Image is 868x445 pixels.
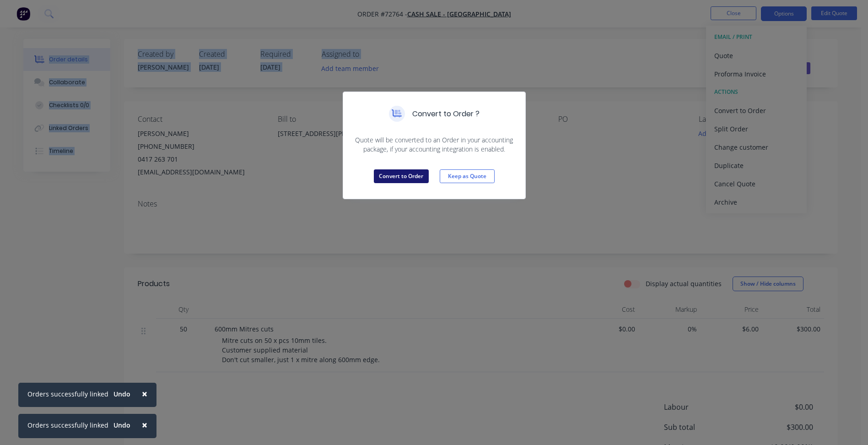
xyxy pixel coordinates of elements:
button: Close [133,383,156,405]
span: × [142,418,147,431]
button: Close [133,414,156,436]
button: Convert to Order [374,169,429,183]
div: Orders successfully linked [27,389,108,399]
span: × [142,387,147,400]
button: Keep as Quote [440,169,495,183]
div: Orders successfully linked [27,420,108,430]
span: Quote will be converted to an Order in your accounting package, if your accounting integration is... [354,136,514,154]
h5: Convert to Order ? [412,109,480,119]
button: Undo [108,387,135,401]
button: Undo [108,418,135,432]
